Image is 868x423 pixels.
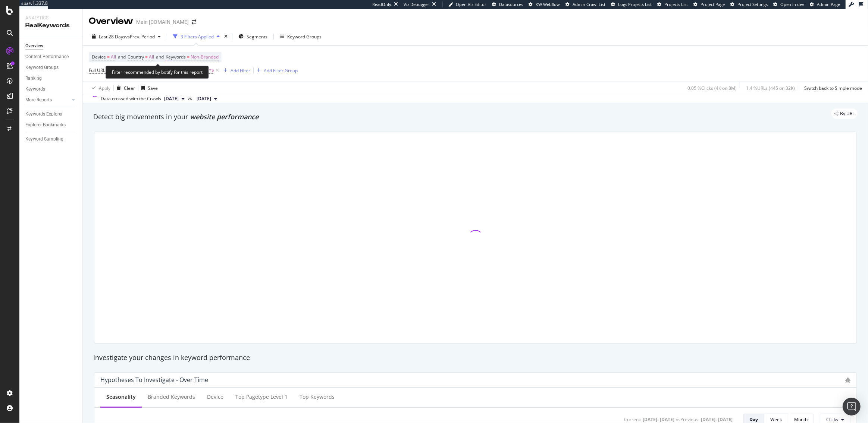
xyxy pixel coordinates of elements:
div: Main [DOMAIN_NAME] [136,18,189,26]
span: Open in dev [780,1,804,7]
a: Content Performance [25,53,77,61]
div: [DATE] - [DATE] [643,416,674,423]
a: Datasources [492,1,523,7]
span: Non-Branded [191,52,219,62]
span: Projects List [664,1,688,7]
div: arrow-right-arrow-left [192,19,196,25]
span: ^.*device-compare.*$ [110,65,156,76]
button: Add Filter [220,66,250,75]
span: All [111,52,116,62]
div: RealKeywords [25,21,76,30]
a: Projects List [657,1,688,7]
div: vs Previous : [676,416,699,423]
span: Full URL [89,67,105,73]
div: Week [770,416,782,423]
a: Explorer Bookmarks [25,121,77,129]
div: Analytics [25,15,76,21]
button: [DATE] [194,94,220,103]
div: bug [845,378,850,383]
button: Save [138,82,158,94]
div: Apply [99,85,110,91]
span: All [149,52,154,62]
div: Open Intercom Messenger [843,398,861,416]
div: [DATE] - [DATE] [701,416,733,423]
a: Ranking [25,75,77,82]
div: Ranking [25,75,42,82]
span: 2025 Aug. 24th [164,95,179,102]
a: Open Viz Editor [448,1,486,7]
a: Overview [25,42,77,50]
span: KW Webflow [536,1,560,7]
div: Current: [624,416,641,423]
a: Project Settings [730,1,768,7]
div: Device [207,393,223,401]
span: Keywords [166,54,186,60]
div: Seasonality [106,393,136,401]
button: Last 28 DaysvsPrev. Period [89,31,164,42]
div: Filter recommended by botify for this report [106,66,209,79]
span: Last 28 Days [99,34,125,40]
span: Logs Projects List [618,1,652,7]
a: Keywords [25,85,77,93]
div: Add Filter [231,67,250,74]
div: Data crossed with the Crawls [101,95,161,102]
span: 2025 Jul. 27th [197,95,211,102]
a: Open in dev [773,1,804,7]
div: Day [749,416,758,423]
div: Add Filter Group [264,67,298,74]
span: Admin Crawl List [573,1,605,7]
div: Content Performance [25,53,69,61]
div: Switch back to Simple mode [804,85,862,91]
div: Keywords Explorer [25,110,63,118]
a: Admin Page [810,1,840,7]
div: 0.05 % Clicks ( 4K on 8M ) [687,85,737,91]
span: = [107,54,110,60]
div: Branded Keywords [148,393,195,401]
span: = [145,54,148,60]
div: Keyword Sampling [25,135,63,143]
button: 3 Filters Applied [170,31,223,42]
span: Project Page [701,1,725,7]
button: Apply [89,82,110,94]
a: Admin Crawl List [565,1,605,7]
div: Investigate your changes in keyword performance [93,353,858,363]
div: times [223,33,229,40]
div: Hypotheses to Investigate - Over Time [100,376,208,383]
div: 3 Filters Applied [181,34,214,40]
button: Segments [235,31,270,42]
button: [DATE] [161,94,188,103]
span: Segments [247,34,267,40]
div: Explorer Bookmarks [25,121,66,129]
div: More Reports [25,96,52,104]
span: Project Settings [737,1,768,7]
div: Month [794,416,808,423]
span: Datasources [499,1,523,7]
div: Overview [89,15,133,28]
button: Add Filter Group [254,66,298,75]
span: and [118,54,126,60]
div: ReadOnly: [372,1,392,7]
span: Admin Page [817,1,840,7]
div: Overview [25,42,43,50]
div: 1.4 % URLs ( 445 on 32K ) [746,85,795,91]
div: Viz Debugger: [404,1,430,7]
button: Clear [114,82,135,94]
span: Device [92,54,106,60]
div: Keyword Groups [25,64,59,72]
div: Top pagetype Level 1 [235,393,288,401]
span: = [187,54,189,60]
a: Logs Projects List [611,1,652,7]
span: Open Viz Editor [456,1,486,7]
span: By URL [840,111,855,116]
div: legacy label [831,108,858,119]
div: Keyword Groups [287,34,322,40]
span: vs [188,95,194,102]
a: KW Webflow [529,1,560,7]
span: Clicks [826,416,838,423]
a: Keyword Sampling [25,135,77,143]
div: Top Keywords [300,393,335,401]
a: More Reports [25,96,70,104]
span: and [156,54,164,60]
span: Country [128,54,144,60]
button: Switch back to Simple mode [801,82,862,94]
